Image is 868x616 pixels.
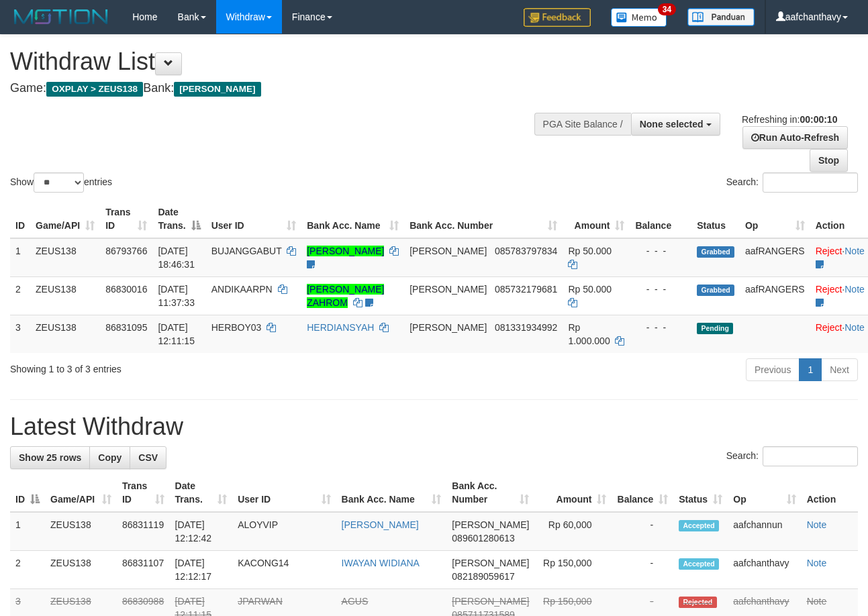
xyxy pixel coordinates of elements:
a: [PERSON_NAME] [342,519,419,530]
a: Copy [89,446,130,469]
span: Accepted [679,520,719,531]
a: Note [845,284,865,295]
img: MOTION_logo.png [10,7,112,27]
th: Op: activate to sort column ascending [728,474,801,512]
span: Rejected [679,597,716,608]
span: Copy 081331934992 to clipboard [495,322,557,333]
img: Feedback.jpg [524,8,591,27]
td: 86831107 [117,551,170,589]
span: ANDIKAARPN [211,284,273,295]
div: PGA Site Balance / [534,113,631,136]
td: aafchanthavy [728,551,801,589]
td: [DATE] 12:12:17 [170,551,233,589]
td: [DATE] 12:12:42 [170,512,233,551]
div: - - - [635,244,686,258]
a: Note [845,322,865,333]
span: Copy 085732179681 to clipboard [495,284,557,295]
label: Search: [726,446,858,466]
th: Game/API: activate to sort column ascending [45,474,117,512]
span: Grabbed [697,246,734,258]
span: Refreshing in: [742,114,837,125]
select: Showentries [34,172,84,193]
th: User ID: activate to sort column ascending [206,200,302,238]
td: 2 [10,276,30,315]
span: [PERSON_NAME] [452,596,529,607]
h1: Latest Withdraw [10,413,858,440]
td: ZEUS138 [30,315,100,353]
a: HERDIANSYAH [307,322,374,333]
span: [DATE] 11:37:33 [158,284,195,308]
span: [PERSON_NAME] [409,246,487,256]
span: Copy 085783797834 to clipboard [495,246,557,256]
th: Trans ID: activate to sort column ascending [100,200,152,238]
td: Rp 60,000 [534,512,612,551]
a: Note [845,246,865,256]
td: aafchannun [728,512,801,551]
td: Rp 150,000 [534,551,612,589]
span: 86831095 [105,322,147,333]
td: ALOYVIP [232,512,336,551]
th: User ID: activate to sort column ascending [232,474,336,512]
span: [PERSON_NAME] [409,284,487,295]
img: panduan.png [687,8,755,26]
a: 1 [799,358,822,381]
td: KACONG14 [232,551,336,589]
strong: 00:00:10 [800,114,837,125]
th: Action [802,474,858,512]
td: - [612,512,673,551]
span: 86830016 [105,284,147,295]
a: CSV [130,446,166,469]
th: Status: activate to sort column ascending [673,474,728,512]
th: Status [691,200,740,238]
a: Reject [816,322,842,333]
a: [PERSON_NAME] ZAHROM [307,284,384,308]
span: Rp 50.000 [568,246,612,256]
td: ZEUS138 [30,238,100,277]
span: [PERSON_NAME] [174,82,260,97]
div: - - - [635,321,686,334]
a: IWAYAN WIDIANA [342,558,420,568]
span: None selected [640,119,704,130]
a: Note [807,596,827,607]
td: aafRANGERS [740,238,810,277]
span: 86793766 [105,246,147,256]
td: aafRANGERS [740,276,810,315]
a: Note [807,558,827,568]
input: Search: [763,446,858,466]
th: Bank Acc. Number: activate to sort column ascending [446,474,534,512]
th: Balance [630,200,691,238]
a: Run Auto-Refresh [742,126,848,149]
span: 34 [658,3,676,15]
th: Bank Acc. Name: activate to sort column ascending [301,200,404,238]
span: Pending [697,323,733,334]
th: Bank Acc. Name: activate to sort column ascending [336,474,447,512]
span: Rp 1.000.000 [568,322,610,346]
td: 1 [10,512,45,551]
td: 86831119 [117,512,170,551]
a: Reject [816,246,842,256]
input: Search: [763,172,858,193]
th: Bank Acc. Number: activate to sort column ascending [404,200,563,238]
span: [PERSON_NAME] [409,322,487,333]
a: Show 25 rows [10,446,90,469]
td: 3 [10,315,30,353]
span: Grabbed [697,285,734,296]
span: Copy 089601280613 to clipboard [452,533,514,544]
span: [PERSON_NAME] [452,519,529,530]
div: - - - [635,283,686,296]
span: BUJANGGABUT [211,246,282,256]
span: Show 25 rows [19,452,81,463]
th: Trans ID: activate to sort column ascending [117,474,170,512]
td: ZEUS138 [45,551,117,589]
span: CSV [138,452,158,463]
span: Copy [98,452,122,463]
span: Copy 082189059617 to clipboard [452,571,514,582]
th: Amount: activate to sort column ascending [563,200,630,238]
a: AGUS [342,596,369,607]
label: Search: [726,172,858,193]
div: Showing 1 to 3 of 3 entries [10,357,352,376]
th: Game/API: activate to sort column ascending [30,200,100,238]
img: Button%20Memo.svg [611,8,667,27]
a: Stop [810,149,848,172]
span: [DATE] 18:46:31 [158,246,195,270]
